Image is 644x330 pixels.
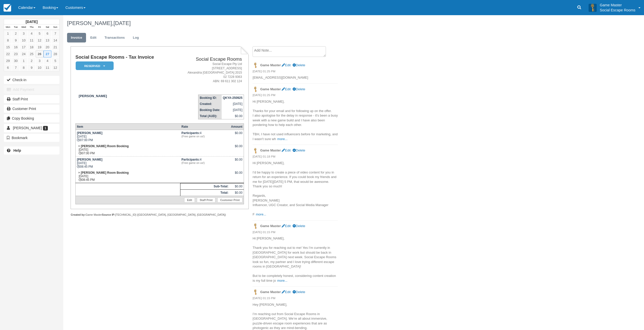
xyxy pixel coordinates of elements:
[28,64,35,71] a: 9
[293,224,305,228] a: Delete
[260,224,281,228] strong: Game Master
[43,126,48,130] span: 1
[180,190,230,196] th: Total:
[12,44,20,51] a: 16
[253,230,338,236] em: [DATE] 01:15 PM
[36,64,44,71] a: 10
[282,224,290,228] a: Edit
[44,51,51,57] a: 27
[28,57,35,64] a: 2
[51,57,59,64] a: 5
[28,44,35,51] a: 18
[51,51,59,57] a: 28
[20,25,28,30] th: Wed
[81,171,129,174] strong: [PERSON_NAME] Room Booking
[4,57,12,64] a: 29
[75,157,180,170] td: [DATE] 08:45 PM
[4,44,12,51] a: 15
[36,57,44,64] a: 3
[4,146,59,155] a: Help
[28,51,35,57] a: 25
[282,290,290,294] a: Edit
[4,37,12,44] a: 8
[28,30,35,37] a: 4
[75,143,180,157] td: [DATE] 07:00 PM
[198,95,222,101] th: Booking ID:
[36,37,44,44] a: 12
[44,64,51,71] a: 11
[277,279,287,282] a: more...
[87,33,100,43] a: Edit
[36,30,44,37] a: 5
[174,62,242,84] address: Social Escape Pty Ltd [STREET_ADDRESS] Alexandria [GEOGRAPHIC_DATA] 2015 02 7228 9363 ABN: 69 611...
[44,57,51,64] a: 4
[260,63,281,67] strong: Game Master
[44,25,51,30] th: Sat
[293,87,305,91] a: Delete
[26,20,37,24] strong: [DATE]
[20,44,28,51] a: 17
[4,134,59,142] button: Bookmark
[180,183,230,190] th: Sub-Total:
[36,51,44,57] a: 26
[20,57,28,64] a: 1
[71,213,248,217] div: Game Master [TECHNICAL_ID] ([GEOGRAPHIC_DATA], [GEOGRAPHIC_DATA], [GEOGRAPHIC_DATA])
[113,20,131,26] span: [DATE]
[51,30,59,37] a: 7
[51,44,59,51] a: 21
[75,130,180,143] td: [DATE] 07:00 PM
[101,33,129,43] a: Transactions
[4,51,12,57] a: 22
[277,137,287,141] a: more...
[293,148,305,152] a: Delete
[13,126,42,130] span: [PERSON_NAME]
[253,236,338,283] p: Hi [PERSON_NAME], Thank you for reaching out to me! Yes I’m currently in [GEOGRAPHIC_DATA] for wo...
[181,131,200,135] strong: Participants
[198,107,222,113] th: Booking Date:
[222,101,244,107] td: [DATE]
[181,161,228,164] em: (Free game on us!)
[600,3,635,8] p: Game Master
[198,113,222,119] th: Total (AUD):
[81,144,129,148] strong: [PERSON_NAME] Room Booking
[75,170,180,183] td: [DATE] 08:45 PM
[4,114,59,122] button: Copy Booking
[75,61,112,71] a: Reserved
[253,99,338,142] p: Hi [PERSON_NAME], Thanks for your email and for following up on the offer. I also apologise for t...
[44,44,51,51] a: 20
[184,197,195,203] a: Edit
[28,25,35,30] th: Thu
[51,64,59,71] a: 12
[51,37,59,44] a: 14
[12,57,20,64] a: 30
[79,94,107,98] strong: [PERSON_NAME]
[174,57,242,62] h2: Social Escape Rooms
[282,148,290,152] a: Edit
[75,55,172,60] h1: Social Escape Rooms - Tax Invoice
[36,25,44,30] th: Fri
[4,105,59,113] a: Customer Print
[180,130,230,143] td: 4
[293,63,305,67] a: Delete
[282,87,290,91] a: Edit
[28,37,35,44] a: 11
[253,296,338,302] em: [DATE] 01:15 PM
[260,290,281,294] strong: Game Master
[253,161,338,217] p: Hi [PERSON_NAME], I’d be happy to create a piece of video content for you in return for an experi...
[293,290,305,294] a: Delete
[253,155,338,160] em: [DATE] 01:18 PM
[67,20,543,26] h1: [PERSON_NAME],
[222,107,244,113] td: [DATE]
[51,25,59,30] th: Sun
[12,30,20,37] a: 2
[13,148,21,152] b: Help
[44,37,51,44] a: 13
[230,183,244,190] td: $0.00
[129,33,143,43] a: Log
[12,37,20,44] a: 9
[71,213,86,216] strong: Created by:
[253,69,338,75] em: [DATE] 01:25 PM
[4,30,12,37] a: 1
[231,158,242,165] div: $0.00
[230,190,244,196] td: $0.00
